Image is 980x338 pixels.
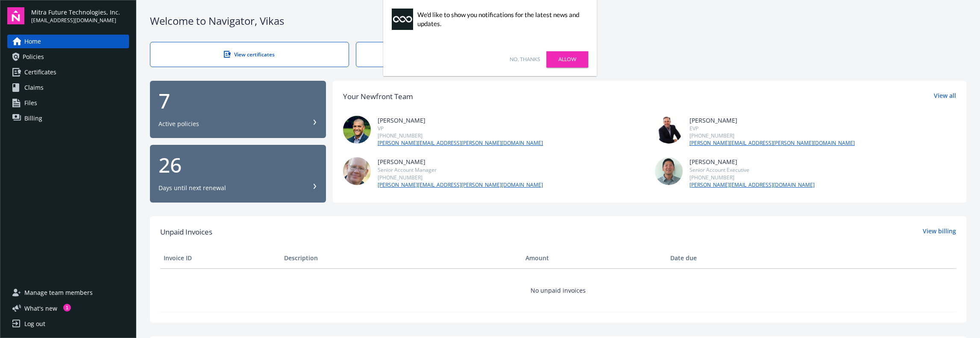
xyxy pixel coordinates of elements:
img: photo [655,157,683,185]
a: [PERSON_NAME][EMAIL_ADDRESS][DOMAIN_NAME] [690,181,815,189]
img: photo [343,116,371,144]
div: [PHONE_NUMBER] [378,174,543,181]
a: Allow [546,51,588,68]
div: Report claims [373,51,537,58]
div: Your Newfront Team [343,91,413,102]
img: navigator-logo.svg [7,7,24,24]
div: [PERSON_NAME] [378,157,543,166]
button: Mitra Future Technologies, Inc.[EMAIL_ADDRESS][DOMAIN_NAME] [31,7,129,24]
button: 7Active policies [150,81,326,138]
div: We'd like to show you notifications for the latest news and updates. [417,10,584,28]
a: Files [7,96,129,110]
th: Invoice ID [160,248,281,268]
th: Amount [522,248,667,268]
div: View certificates [167,51,332,58]
div: Days until next renewal [158,184,226,192]
a: View billing [923,226,956,238]
div: Senior Account Manager [378,166,543,173]
a: Billing [7,112,129,125]
span: What ' s new [24,304,57,313]
div: [PERSON_NAME] [690,116,855,125]
span: Certificates [24,65,56,79]
span: [EMAIL_ADDRESS][DOMAIN_NAME] [31,17,120,24]
button: What's new1 [7,304,71,313]
div: Active policies [158,120,199,128]
div: [PHONE_NUMBER] [378,132,543,139]
td: No unpaid invoices [160,268,956,312]
a: View all [934,91,956,102]
a: [PERSON_NAME][EMAIL_ADDRESS][PERSON_NAME][DOMAIN_NAME] [378,139,543,147]
div: [PERSON_NAME] [378,116,543,125]
div: VP [378,125,543,132]
th: Description [281,248,522,268]
a: View certificates [150,42,349,67]
a: [PERSON_NAME][EMAIL_ADDRESS][PERSON_NAME][DOMAIN_NAME] [690,139,855,147]
span: Files [24,96,37,110]
a: Claims [7,81,129,94]
a: Policies [7,50,129,64]
a: Report claims [356,42,555,67]
div: 7 [158,91,317,111]
div: [PERSON_NAME] [690,157,815,166]
a: [PERSON_NAME][EMAIL_ADDRESS][PERSON_NAME][DOMAIN_NAME] [378,181,543,189]
span: Manage team members [24,286,93,300]
span: Policies [23,50,44,64]
img: photo [655,116,683,144]
span: Claims [24,81,44,94]
div: Welcome to Navigator , Vikas [150,14,966,28]
div: 1 [63,304,71,312]
img: photo [343,157,371,185]
a: No, thanks [510,56,540,63]
div: [PHONE_NUMBER] [690,132,855,139]
div: 26 [158,155,317,175]
div: Senior Account Executive [690,166,815,173]
div: Log out [24,317,45,331]
span: Mitra Future Technologies, Inc. [31,8,120,17]
a: Certificates [7,65,129,79]
a: Home [7,35,129,48]
button: 26Days until next renewal [150,145,326,203]
span: Home [24,35,41,48]
a: Manage team members [7,286,129,300]
span: Billing [24,112,42,125]
div: [PHONE_NUMBER] [690,174,815,181]
div: EVP [690,125,855,132]
span: Unpaid Invoices [160,226,212,238]
th: Date due [667,248,787,268]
